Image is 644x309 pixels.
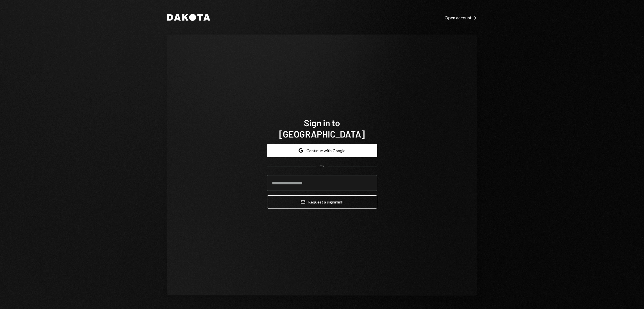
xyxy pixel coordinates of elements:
button: Continue with Google [267,144,377,157]
div: OR [320,164,324,169]
h1: Sign in to [GEOGRAPHIC_DATA] [267,117,377,139]
button: Request a signinlink [267,195,377,209]
div: Open account [445,15,477,20]
a: Open account [445,14,477,20]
